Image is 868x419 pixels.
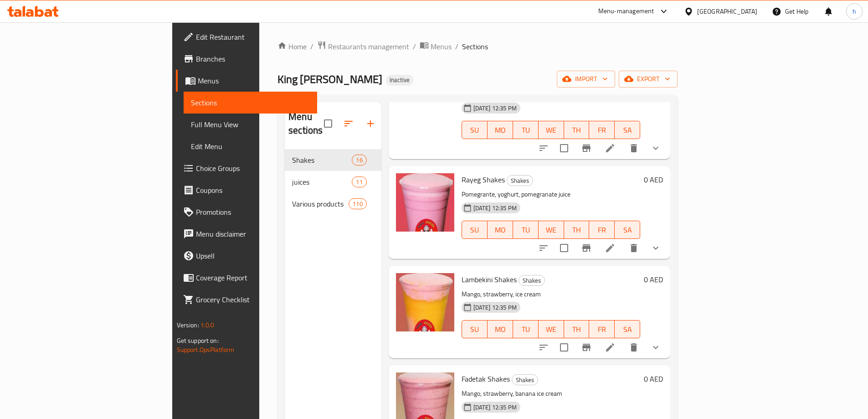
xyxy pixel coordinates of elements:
[542,124,560,137] span: WE
[539,221,564,239] button: WE
[650,243,661,253] svg: Show Choices
[618,124,637,137] span: SA
[352,156,366,165] span: 16
[318,114,338,133] span: Select all sections
[177,344,235,356] a: Support.OpsPlatform
[589,121,615,139] button: FR
[200,319,215,331] span: 1.0.0
[184,114,317,135] a: Full Menu View
[555,139,574,158] span: Select to update
[623,137,645,159] button: delete
[513,320,539,338] button: TU
[176,70,317,92] a: Menus
[644,273,663,286] h6: 0 AED
[555,238,574,258] span: Select to update
[645,137,667,159] button: show more
[413,41,416,52] li: /
[491,223,509,237] span: MO
[338,113,360,134] span: Sort sections
[615,221,640,239] button: SA
[623,237,645,259] button: delete
[564,73,608,85] span: import
[575,237,597,259] button: Branch-specific-item
[292,198,349,209] span: Various products
[349,200,366,208] span: 110
[462,372,510,386] span: Fadetak Shakes
[605,143,616,154] a: Edit menu item
[466,124,484,137] span: SU
[615,121,640,139] button: SA
[650,342,661,353] svg: Show Choices
[176,201,317,223] a: Promotions
[645,237,667,259] button: show more
[517,223,535,237] span: TU
[539,320,564,338] button: WE
[285,149,381,171] div: Shakes16
[533,137,555,159] button: sort-choices
[513,121,539,139] button: TU
[517,124,535,137] span: TU
[176,26,317,48] a: Edit Restaurant
[455,41,458,52] li: /
[386,76,413,84] span: Inactive
[176,48,317,70] a: Branches
[589,221,615,239] button: FR
[623,336,645,358] button: delete
[176,267,317,289] a: Coverage Report
[462,320,488,338] button: SU
[328,41,409,52] span: Restaurants management
[507,175,533,186] div: Shakes
[196,207,310,217] span: Promotions
[542,223,560,237] span: WE
[184,135,317,157] a: Edit Menu
[285,193,381,215] div: Various products110
[176,223,317,245] a: Menu disclaimer
[519,275,544,286] span: Shakes
[176,245,317,267] a: Upsell
[352,178,366,186] span: 11
[470,303,520,312] span: [DATE] 12:35 PM
[292,176,352,187] span: juices
[176,157,317,179] a: Choice Groups
[191,97,310,108] span: Sections
[488,121,513,139] button: MO
[697,6,757,16] div: [GEOGRAPHIC_DATA]
[198,75,310,86] span: Menus
[466,223,484,237] span: SU
[285,171,381,193] div: juices11
[618,323,637,336] span: SA
[593,223,611,237] span: FR
[539,121,564,139] button: WE
[462,121,488,139] button: SU
[564,320,590,338] button: TH
[615,320,640,338] button: SA
[517,323,535,336] span: TU
[512,375,538,385] span: Shakes
[575,137,597,159] button: Branch-specific-item
[533,336,555,358] button: sort-choices
[277,69,382,89] span: King [PERSON_NAME]
[462,189,641,200] p: Pomegrante, yoghurt, pomegranate juice
[644,372,663,385] h6: 0 AED
[512,374,538,385] div: Shakes
[462,388,641,399] p: Mango, strawberry, banana ice cream
[605,342,616,353] a: Edit menu item
[853,6,856,16] span: h
[462,41,488,52] span: Sections
[593,124,611,137] span: FR
[564,221,590,239] button: TH
[491,323,509,336] span: MO
[277,41,678,52] nav: breadcrumb
[533,237,555,259] button: sort-choices
[292,155,352,166] span: Shakes
[568,223,586,237] span: TH
[650,143,661,154] svg: Show Choices
[488,320,513,338] button: MO
[555,338,574,357] span: Select to update
[177,319,199,331] span: Version:
[605,243,616,253] a: Edit menu item
[470,204,520,212] span: [DATE] 12:35 PM
[513,221,539,239] button: TU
